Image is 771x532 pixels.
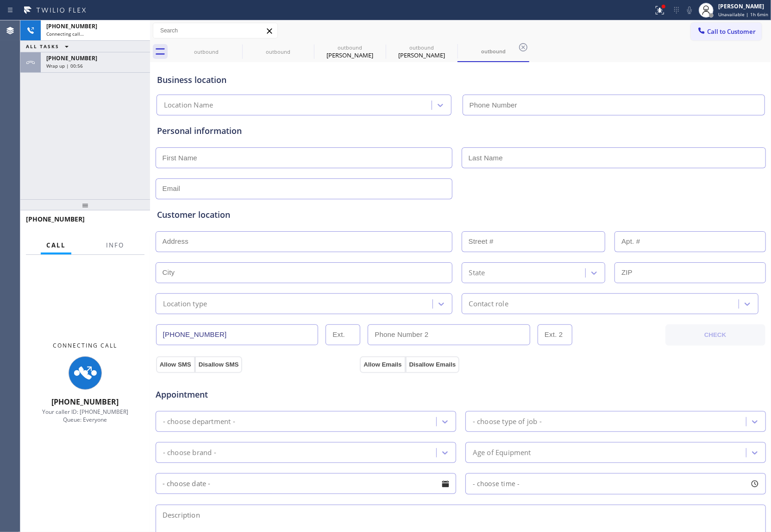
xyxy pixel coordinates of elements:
input: Phone Number [463,95,765,115]
input: Ext. [326,324,360,345]
div: Christina Capitlano [315,41,385,62]
span: Wrap up | 00:56 [46,63,83,69]
div: [PERSON_NAME] [387,51,457,59]
input: Street # [462,231,606,252]
div: outbound [387,44,457,51]
span: Connecting call… [46,31,84,37]
div: Location type [163,298,207,309]
span: ALL TASKS [26,43,59,50]
input: Ext. 2 [538,324,572,345]
div: Christina Capitlano [387,41,457,62]
span: [PHONE_NUMBER] [52,397,119,407]
span: Appointment [156,388,358,401]
div: Location Name [164,100,213,111]
div: outbound [243,48,313,55]
span: Unavailable | 1h 6min [718,11,768,18]
div: Customer location [157,209,765,221]
span: Your caller ID: [PHONE_NUMBER] Queue: Everyone [42,408,128,424]
span: Connecting Call [53,342,118,349]
input: Email [156,178,452,199]
input: First Name [156,147,452,168]
input: Address [156,231,452,252]
span: Call [46,241,66,249]
button: Disallow Emails [406,356,460,373]
div: outbound [458,48,528,55]
div: - choose type of job - [473,416,542,427]
input: Apt. # [614,231,766,252]
div: [PERSON_NAME] [718,2,768,10]
span: - choose time - [473,479,520,488]
div: Contact role [469,298,508,309]
input: Last Name [462,147,766,168]
div: outbound [171,48,241,55]
input: - choose date - [156,473,456,494]
button: Call [41,236,71,254]
span: Call to Customer [707,27,756,36]
div: - choose brand - [163,447,216,458]
div: Age of Equipment [473,447,531,458]
button: Allow SMS [156,356,195,373]
button: Mute [683,4,696,17]
input: ZIP [614,262,766,283]
button: Call to Customer [691,23,762,40]
button: CHECK [665,324,765,346]
input: Search [153,23,277,38]
div: - choose department - [163,416,235,427]
input: Phone Number 2 [368,324,530,345]
button: Allow Emails [360,356,405,373]
div: outbound [315,44,385,51]
div: Business location [157,74,765,86]
span: Info [106,241,124,249]
button: ALL TASKS [20,41,78,52]
div: [PERSON_NAME] [315,51,385,59]
input: Phone Number [156,324,319,345]
button: Disallow SMS [195,356,243,373]
div: State [469,267,485,278]
span: [PHONE_NUMBER] [26,215,85,223]
span: [PHONE_NUMBER] [46,54,97,62]
div: Personal information [157,125,765,137]
button: Info [100,236,130,254]
span: [PHONE_NUMBER] [46,22,97,30]
input: City [156,262,452,283]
